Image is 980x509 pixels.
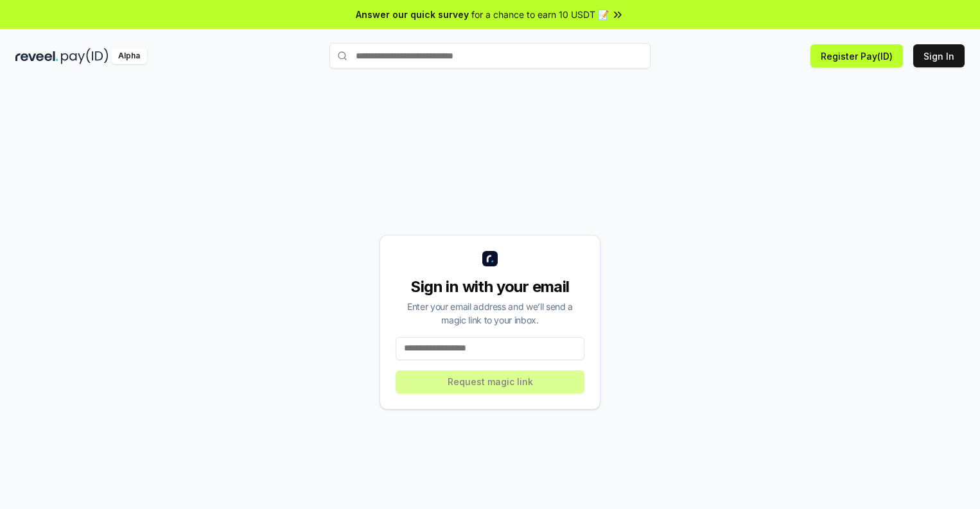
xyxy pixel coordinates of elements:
div: Sign in with your email [396,277,584,297]
span: Answer our quick survey [356,8,469,21]
button: Sign In [913,44,965,67]
img: pay_id [61,48,109,64]
span: for a chance to earn 10 USDT 📝 [471,8,609,21]
div: Alpha [111,48,147,64]
img: logo_small [482,251,498,266]
div: Enter your email address and we’ll send a magic link to your inbox. [396,300,584,327]
button: Register Pay(ID) [810,44,903,67]
img: reveel_dark [15,48,58,64]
